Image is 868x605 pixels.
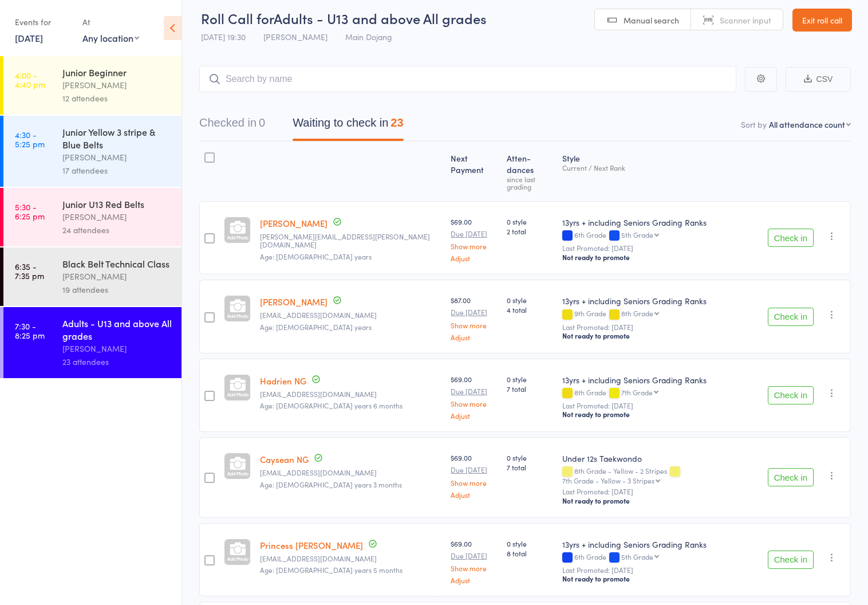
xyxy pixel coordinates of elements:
div: Atten­dances [502,147,558,196]
div: 7th Grade [621,388,653,396]
small: moughtonnicholls@gmail.com [260,311,441,319]
div: 0 [259,116,265,129]
div: 6th Grade [562,231,759,241]
span: Age: [DEMOGRAPHIC_DATA] years 6 months [260,400,403,410]
small: Last Promoted: [DATE] [562,402,759,410]
a: [DATE] [15,32,43,44]
span: 2 total [507,226,553,236]
div: 24 attendees [62,223,172,237]
a: Show more [451,242,497,250]
div: Junior Beginner [62,66,172,78]
div: 7th Grade - Yellow - 3 Stripes [562,477,654,484]
div: [PERSON_NAME] [62,270,172,283]
span: 0 style [507,217,553,226]
button: Checked in0 [199,111,265,141]
a: 4:30 -5:25 pmJunior Yellow 3 stripe & Blue Belts[PERSON_NAME]17 attendees [3,116,182,187]
div: 13yrs + including Seniors Grading Ranks [562,374,759,386]
a: 5:30 -6:25 pmJunior U13 Red Belts[PERSON_NAME]24 attendees [3,188,182,246]
small: cderuiter24@gmail.com [260,390,441,398]
div: 17 attendees [62,164,172,177]
div: Not ready to promote [562,496,759,505]
span: 7 total [507,462,553,472]
span: 0 style [507,295,553,305]
span: 8 total [507,548,553,558]
span: Scanner input [720,14,771,26]
div: 23 attendees [62,355,172,368]
input: Search by name [199,66,736,92]
div: Under 12s Taekwondo [562,453,759,464]
div: [PERSON_NAME] [62,78,172,92]
span: 0 style [507,453,553,462]
span: 4 total [507,305,553,315]
time: 4:00 - 4:40 pm [15,70,45,89]
button: Check in [768,386,814,404]
div: Junior U13 Red Belts [62,198,172,210]
a: Adjust [451,333,497,341]
div: 23 [390,116,403,129]
div: 19 attendees [62,283,172,296]
span: Age: [DEMOGRAPHIC_DATA] years 3 months [260,480,402,489]
div: Black Belt Technical Class [62,257,172,270]
div: 5th Grade [621,231,653,238]
a: Hadrien NG [260,375,306,387]
small: Last Promoted: [DATE] [562,244,759,252]
div: 13yrs + including Seniors Grading Ranks [562,295,759,307]
div: Adults - U13 and above All grades [62,317,172,342]
div: 8th Grade [621,309,653,317]
small: Last Promoted: [DATE] [562,488,759,496]
small: Due [DATE] [451,230,497,238]
div: Not ready to promote [562,410,759,419]
time: 4:30 - 5:25 pm [15,130,45,148]
div: Events for [15,13,71,32]
span: Age: [DEMOGRAPHIC_DATA] years [260,322,372,332]
div: Not ready to promote [562,253,759,262]
div: 12 attendees [62,92,172,105]
button: Check in [768,229,814,247]
div: $69.00 [451,374,497,419]
a: Adjust [451,254,497,262]
a: Show more [451,321,497,329]
div: Next Payment [446,147,502,196]
div: 8th Grade [562,388,759,398]
span: 7 total [507,384,553,394]
a: Princess [PERSON_NAME] [260,539,363,551]
div: [PERSON_NAME] [62,151,172,164]
a: 6:35 -7:35 pmBlack Belt Technical Class[PERSON_NAME]19 attendees [3,247,182,306]
div: since last grading [507,175,553,190]
div: 13yrs + including Seniors Grading Ranks [562,217,759,228]
a: Caysean NG [260,453,309,465]
div: 8th Grade - Yellow - 2 Stripes [562,467,759,484]
button: CSV [786,67,851,92]
button: Waiting to check in23 [293,111,403,141]
span: Adults - U13 and above All grades [274,9,487,27]
small: Due [DATE] [451,466,497,474]
div: 9th Grade [562,309,759,319]
a: Exit roll call [792,9,852,32]
span: 0 style [507,374,553,384]
small: Kevin.wu@blooms.net.au [260,233,441,249]
a: Adjust [451,491,497,498]
button: Check in [768,551,814,569]
span: 0 style [507,539,553,548]
div: $69.00 [451,453,497,498]
time: 6:35 - 7:35 pm [15,262,44,280]
span: Manual search [624,14,679,26]
div: 6th Grade [562,553,759,563]
div: $87.00 [451,295,497,340]
div: Junior Yellow 3 stripe & Blue Belts [62,125,172,151]
time: 7:30 - 8:25 pm [15,321,45,340]
span: Roll Call for [201,9,274,27]
span: [DATE] 19:30 [201,31,246,42]
a: Show more [451,400,497,407]
div: Not ready to promote [562,574,759,583]
div: $69.00 [451,539,497,584]
a: 7:30 -8:25 pmAdults - U13 and above All grades[PERSON_NAME]23 attendees [3,307,182,378]
div: All attendance count [769,119,845,130]
button: Check in [768,308,814,326]
a: Adjust [451,412,497,419]
a: 4:00 -4:40 pmJunior Beginner[PERSON_NAME]12 attendees [3,56,182,115]
a: Adjust [451,576,497,584]
span: Age: [DEMOGRAPHIC_DATA] years [260,252,372,261]
div: $69.00 [451,217,497,262]
small: Last Promoted: [DATE] [562,323,759,331]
